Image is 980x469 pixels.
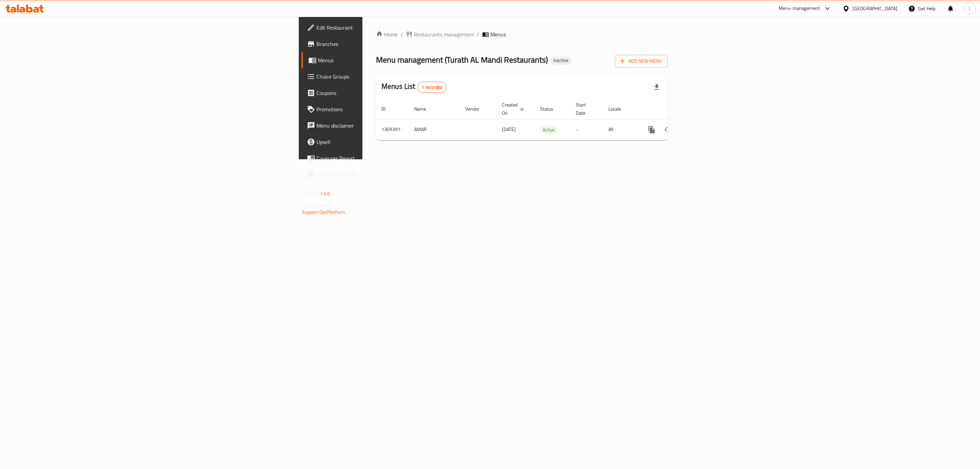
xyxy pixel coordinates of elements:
a: Support.OpsPlatform [302,208,345,216]
div: Total records count [417,82,447,93]
th: Actions [638,99,714,119]
span: Active [540,126,557,134]
a: Choice Groups [301,68,462,85]
span: Get support on: [302,201,333,210]
span: Menu disclaimer [316,122,457,130]
li: / [477,30,479,38]
div: [GEOGRAPHIC_DATA] [852,5,897,12]
span: Version: [302,189,319,198]
span: Choice Groups [316,72,457,81]
a: Menus [301,52,462,68]
span: Menus [318,56,457,64]
span: Coverage Report [316,154,457,162]
span: Grocery Checklist [316,171,457,179]
span: Edit Restaurant [316,23,457,32]
a: Coupons [301,85,462,101]
span: Vendor [465,105,488,113]
span: [DATE] [502,125,516,134]
span: Upsell [316,138,457,146]
span: Created On [502,101,526,117]
button: more [643,122,660,138]
span: Status [540,105,562,113]
span: 1 record(s) [418,84,446,91]
span: Promotions [316,105,457,113]
span: ID [381,105,394,113]
span: Menus [490,30,506,38]
span: Name [414,105,435,113]
a: Branches [301,36,462,52]
button: Change Status [660,122,676,138]
span: l [969,5,970,12]
a: Upsell [301,134,462,150]
a: Coverage Report [301,150,462,166]
a: Grocery Checklist [301,166,462,183]
span: Add New Menu [620,57,662,65]
div: Menu-management [779,4,820,13]
td: - [570,119,603,140]
h2: Menus List [381,81,446,93]
button: Add New Menu [615,55,668,67]
a: Promotions [301,101,462,117]
span: Inactive [551,58,571,63]
span: 1.0.0 [320,189,330,198]
a: Menu disclaimer [301,117,462,134]
nav: breadcrumb [376,30,668,38]
td: All [603,119,638,140]
span: Locale [608,105,630,113]
table: enhanced table [376,99,714,140]
span: Branches [316,40,457,48]
div: Inactive [551,56,571,65]
span: Coupons [316,89,457,97]
div: Export file [649,79,665,95]
span: Start Date [576,101,595,117]
a: Edit Restaurant [301,19,462,36]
